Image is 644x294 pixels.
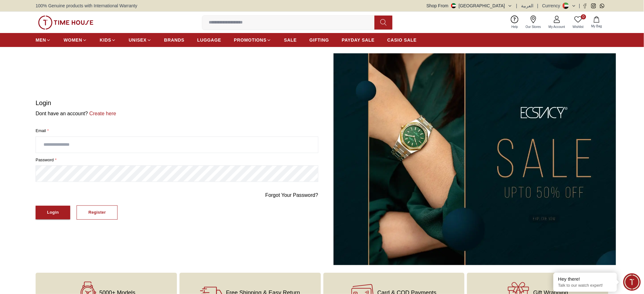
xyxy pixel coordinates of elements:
[36,128,318,134] label: Email
[558,283,612,288] p: Talk to our watch expert!
[522,14,545,30] a: Our Stores
[334,53,616,265] img: ...
[387,34,417,46] a: CASIO SALE
[558,276,612,282] div: Hey there!
[569,14,587,30] a: 0Wishlist
[451,3,456,8] img: United Arab Emirates
[583,3,587,8] a: Facebook
[36,37,46,43] span: MEN
[537,3,539,9] span: |
[600,3,605,8] a: Whatsapp
[36,157,318,163] label: password
[427,3,512,9] button: Shop From[GEOGRAPHIC_DATA]
[342,34,375,46] a: PAYDAY SALE
[197,34,221,46] a: LUGGAGE
[164,37,185,43] span: BRANDS
[38,16,93,30] img: ...
[342,37,375,43] span: PAYDAY SALE
[36,110,318,117] p: Dont have an account?
[309,37,329,43] span: GIFTING
[64,34,87,46] a: WOMEN
[284,34,297,46] a: SALE
[36,34,51,46] a: MEN
[100,37,111,43] span: KIDS
[509,24,521,29] span: Help
[284,37,297,43] span: SALE
[36,98,318,107] h1: Login
[265,191,318,199] a: Forgot Your Password?
[587,15,606,30] button: My Bag
[523,24,544,29] span: Our Stores
[521,3,533,9] button: العربية
[546,24,568,29] span: My Account
[508,14,522,30] a: Help
[36,3,137,9] span: 100% Genuine products with International Warranty
[579,3,580,9] span: |
[36,206,70,219] button: Login
[234,34,271,46] a: PROMOTIONS
[309,34,329,46] a: GIFTING
[100,34,116,46] a: KIDS
[64,37,82,43] span: WOMEN
[516,3,518,9] span: |
[129,34,151,46] a: UNISEX
[542,3,563,9] div: Currency
[77,205,118,220] button: Register
[164,34,185,46] a: BRANDS
[197,37,221,43] span: LUGGAGE
[129,37,146,43] span: UNISEX
[570,24,586,29] span: Wishlist
[234,37,267,43] span: PROMOTIONS
[47,209,59,216] div: Login
[623,273,641,291] div: Chat Widget
[591,3,596,8] a: Instagram
[88,111,116,116] a: Create here
[387,37,417,43] span: CASIO SALE
[88,209,106,216] div: Register
[581,14,586,19] span: 0
[589,24,605,29] span: My Bag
